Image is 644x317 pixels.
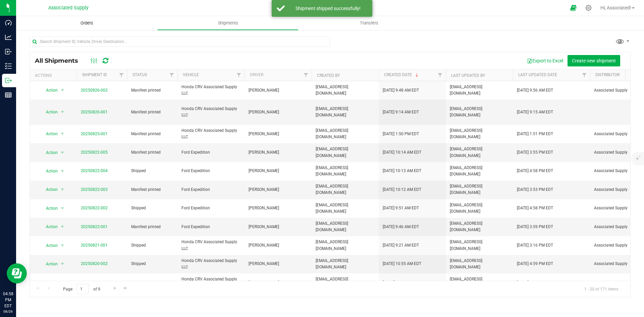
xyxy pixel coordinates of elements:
[131,205,173,211] span: Shipped
[383,224,419,230] span: [DATE] 9:46 AM EDT
[3,309,13,314] p: 08/26
[81,187,108,192] a: 20250822-003
[58,185,67,194] span: select
[35,73,74,78] div: Actions
[450,84,509,97] span: [EMAIL_ADDRESS][DOMAIN_NAME]
[316,258,375,270] span: [EMAIL_ADDRESS][DOMAIN_NAME]
[81,224,108,229] a: 20250822-001
[517,261,553,267] span: [DATE] 4:59 PM EDT
[299,16,440,30] a: Transfers
[121,284,130,293] a: Go to the last page
[450,220,509,233] span: [EMAIL_ADDRESS][DOMAIN_NAME]
[450,127,509,140] span: [EMAIL_ADDRESS][DOMAIN_NAME]
[58,222,67,231] span: select
[450,146,509,159] span: [EMAIL_ADDRESS][DOMAIN_NAME]
[58,278,67,287] span: select
[249,224,308,230] span: [PERSON_NAME]
[58,148,67,157] span: select
[131,131,173,137] span: Manifest printed
[249,109,308,115] span: [PERSON_NAME]
[40,259,58,269] span: Action
[81,110,108,114] a: 20250826-001
[181,205,240,211] span: Ford Expedition
[249,131,308,137] span: [PERSON_NAME]
[116,69,127,81] a: Filter
[450,239,509,252] span: [EMAIL_ADDRESS][DOMAIN_NAME]
[131,242,173,249] span: Shipped
[131,87,173,94] span: Manifest printed
[383,168,421,174] span: [DATE] 10:13 AM EDT
[16,16,157,30] a: Orders
[131,109,173,115] span: Manifest printed
[517,187,553,193] span: [DATE] 3:53 PM EDT
[5,77,12,84] inline-svg: Outbound
[81,206,108,210] a: 20250822-002
[58,107,67,117] span: select
[249,205,308,211] span: [PERSON_NAME]
[58,166,67,176] span: select
[316,127,375,140] span: [EMAIL_ADDRESS][DOMAIN_NAME]
[40,129,58,139] span: Action
[383,242,419,249] span: [DATE] 9:21 AM EDT
[183,72,199,77] a: Vehicle
[579,284,624,294] span: 1 - 20 of 171 items
[249,242,308,249] span: [PERSON_NAME]
[181,149,240,156] span: Ford Expedition
[383,279,421,286] span: [DATE] 10:54 AM EDT
[450,202,509,215] span: [EMAIL_ADDRESS][DOMAIN_NAME]
[517,279,553,286] span: [DATE] 4:59 PM EDT
[523,55,568,66] button: Export to Excel
[81,168,108,173] a: 20250822-004
[383,205,419,211] span: [DATE] 9:51 AM EDT
[5,19,12,26] inline-svg: Dashboard
[131,279,173,286] span: Shipped
[450,183,509,196] span: [EMAIL_ADDRESS][DOMAIN_NAME]
[384,72,420,77] a: Created Date
[5,48,12,55] inline-svg: Inbound
[40,222,58,231] span: Action
[595,72,620,77] a: Distributor
[517,87,553,94] span: [DATE] 9:56 AM EDT
[517,205,553,211] span: [DATE] 4:58 PM EDT
[132,72,147,77] a: Status
[7,263,27,283] iframe: Resource center
[81,88,108,93] a: 20250826-002
[131,149,173,156] span: Manifest printed
[3,291,13,309] p: 04:58 PM EDT
[517,242,553,249] span: [DATE] 3:16 PM EDT
[249,279,308,286] span: [PERSON_NAME]
[316,276,375,289] span: [EMAIL_ADDRESS][DOMAIN_NAME]
[383,131,419,137] span: [DATE] 1:50 PM EDT
[249,168,308,174] span: [PERSON_NAME]
[450,258,509,270] span: [EMAIL_ADDRESS][DOMAIN_NAME]
[71,20,102,26] span: Orders
[517,149,553,156] span: [DATE] 3:55 PM EDT
[383,187,421,193] span: [DATE] 10:12 AM EDT
[450,106,509,118] span: [EMAIL_ADDRESS][DOMAIN_NAME]
[131,261,173,267] span: Shipped
[58,241,67,250] span: select
[131,224,173,230] span: Manifest printed
[81,131,108,136] a: 20250825-001
[572,58,616,63] span: Create new shipment
[316,165,375,177] span: [EMAIL_ADDRESS][DOMAIN_NAME]
[316,239,375,252] span: [EMAIL_ADDRESS][DOMAIN_NAME]
[48,5,89,11] span: Associated Supply
[40,278,58,287] span: Action
[81,261,108,266] a: 20250820-002
[181,258,240,270] span: Honda CRV Associated Supply LLC
[600,5,631,10] span: Hi, Associated!
[40,204,58,213] span: Action
[81,150,108,155] a: 20250822-005
[316,220,375,233] span: [EMAIL_ADDRESS][DOMAIN_NAME]
[40,241,58,250] span: Action
[35,57,85,64] span: All Shipments
[157,16,299,30] a: Shipments
[5,34,12,41] inline-svg: Analytics
[517,131,553,137] span: [DATE] 1:51 PM EDT
[517,224,553,230] span: [DATE] 3:59 PM EDT
[316,146,375,159] span: [EMAIL_ADDRESS][DOMAIN_NAME]
[40,148,58,157] span: Action
[566,1,581,14] span: Open Ecommerce Menu
[58,129,67,139] span: select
